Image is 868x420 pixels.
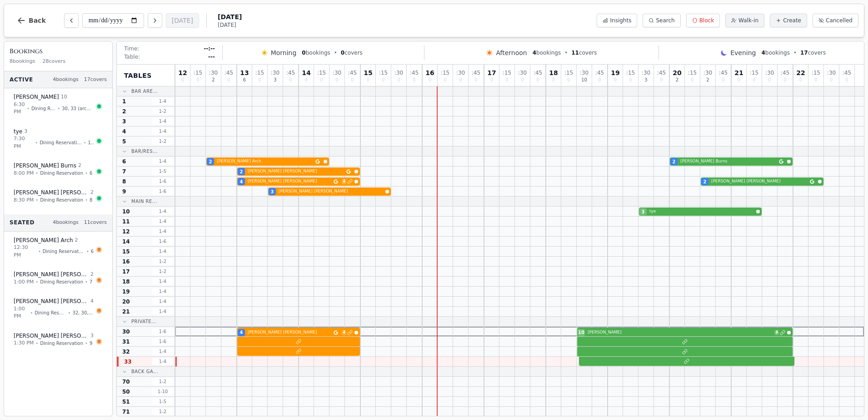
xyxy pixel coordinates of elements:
span: 3 [642,208,645,215]
span: [PERSON_NAME] [PERSON_NAME] [14,298,89,305]
span: : 30 [209,70,218,76]
span: 32 [122,348,130,355]
span: 0 [181,78,184,82]
button: Walk-in [725,14,764,27]
span: 1 - 10 [152,388,174,395]
span: • [85,340,88,347]
span: [DATE] [218,12,242,21]
span: 2 [673,158,676,165]
span: 10 [88,139,94,146]
span: Cancelled [826,17,853,24]
span: 0 [521,78,524,82]
span: : 45 [348,70,357,76]
span: 4 bookings [53,76,79,84]
span: 0 [474,78,477,82]
span: 1 - 2 [152,108,174,115]
span: 2 [122,108,126,115]
span: 1 - 4 [152,208,174,215]
span: 30, 33 (archived), 31, 32 [62,105,94,112]
span: 0 [567,78,570,82]
span: 1 - 4 [152,98,174,105]
span: 17 [122,268,130,275]
span: • [85,170,88,177]
span: Walk-in [738,17,758,24]
span: 28 covers [43,58,65,66]
span: 0 [302,50,305,56]
svg: Google booking [315,159,320,164]
button: [PERSON_NAME] Burns28:00 PM•Dining Reservation•6 [8,157,109,182]
span: 1 - 6 [152,238,174,245]
span: 3 [644,78,647,82]
span: 0 [629,78,632,82]
span: 21 [734,70,743,76]
span: 1 - 4 [152,228,174,235]
span: 8 [122,178,126,185]
span: [PERSON_NAME] [PERSON_NAME] [248,178,332,185]
span: • [564,49,568,56]
span: 0 [490,78,493,82]
span: 2 [90,189,94,197]
span: 1 - 2 [152,408,174,415]
span: 1:00 PM [14,278,34,286]
span: 1 - 4 [152,158,174,165]
button: Block [686,14,720,27]
span: 1 - 4 [152,288,174,295]
span: • [35,278,38,285]
span: 1 - 4 [152,128,174,135]
span: 4 [122,128,126,135]
span: : 45 [719,70,728,76]
span: 0 [444,78,446,82]
span: 9 [90,340,92,347]
span: 1 - 2 [152,378,174,385]
span: 8:30 PM [14,197,34,204]
span: 4 [774,330,779,335]
span: 7:30 PM [14,135,33,150]
span: 21 [122,308,130,315]
span: 51 [122,398,130,405]
span: 50 [122,388,130,395]
svg: Google booking [779,159,783,164]
span: [PERSON_NAME] Burns [14,162,76,169]
span: Dining Reservation [31,105,55,112]
span: 0 [814,78,817,82]
span: • [57,105,60,112]
span: : 15 [194,70,202,76]
span: Active [10,76,33,83]
span: --:-- [204,45,215,52]
span: : 15 [317,70,326,76]
span: Table: [124,53,140,61]
span: • [27,105,30,112]
span: Seated [10,219,35,226]
span: : 30 [333,70,341,76]
span: 6 [243,78,246,82]
span: 1 - 4 [152,358,174,365]
span: --- [208,53,215,61]
span: • [334,49,337,56]
button: [PERSON_NAME] [PERSON_NAME]21:00 PM•Dining Reservation•7 [8,266,109,291]
span: : 30 [765,70,774,76]
span: Dining Reservation [43,248,85,255]
span: • [35,170,38,177]
span: : 15 [750,70,758,76]
span: 11 [571,50,579,56]
span: 15 [122,248,130,255]
span: 1 - 6 [152,328,174,335]
span: 0 [691,78,693,82]
span: : 45 [534,70,542,76]
span: bookings [302,49,330,56]
span: 0 [289,78,292,82]
span: : 45 [781,70,789,76]
span: 5 [122,138,126,145]
span: : 15 [441,70,449,76]
span: 6:30 PM [14,101,25,116]
span: 0 [335,78,338,82]
span: 1 - 4 [152,118,174,125]
span: 17 [487,70,496,76]
span: 2 [703,178,707,185]
span: [PERSON_NAME] Arch [14,237,73,244]
span: : 45 [286,70,295,76]
span: 8 [90,197,92,203]
span: bookings [533,49,561,56]
span: 7 [122,168,126,175]
span: 1 - 2 [152,258,174,265]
